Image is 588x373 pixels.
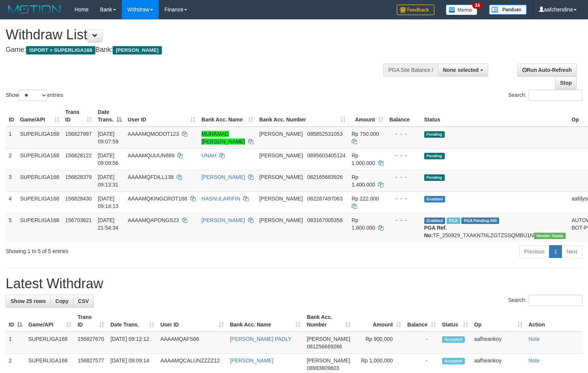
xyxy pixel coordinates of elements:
[6,4,63,15] img: MOTION_logo.png
[107,310,157,332] th: Date Trans.: activate to sort column ascending
[404,310,439,332] th: Balance: activate to sort column ascending
[519,245,549,258] a: Previous
[389,195,418,202] div: - - -
[6,276,582,291] h1: Latest Withdraw
[17,170,62,191] td: SUPERLIGA168
[26,46,95,54] span: ISPORT > SUPERLIGA168
[389,216,418,224] div: - - -
[128,196,187,202] span: AAAAMQKINGCROT168
[113,46,161,54] span: [PERSON_NAME]
[6,148,17,170] td: 2
[17,105,62,127] th: Game/API: activate to sort column ascending
[526,310,582,332] th: Action
[157,310,227,332] th: User ID: activate to sort column ascending
[125,105,199,127] th: User ID: activate to sort column ascending
[307,365,339,371] span: Copy 08993809603 to clipboard
[230,336,292,342] a: [PERSON_NAME] PADLY
[447,218,460,224] span: Marked by aafchhiseyha
[17,127,62,149] td: SUPERLIGA168
[438,64,488,76] button: None selected
[307,152,346,159] span: Copy 0895603405124 to clipboard
[529,357,540,364] a: Note
[352,217,375,231] span: Rp 1.600.000
[529,90,582,101] input: Search:
[386,105,421,127] th: Balance
[424,131,445,138] span: Pending
[128,131,179,137] span: AAAAMQMODOT123
[17,148,62,170] td: SUPERLIGA168
[227,310,304,332] th: Bank Acc. Name: activate to sort column ascending
[307,131,343,137] span: Copy 085852531053 to clipboard
[6,170,17,191] td: 3
[424,153,445,159] span: Pending
[259,174,303,180] span: [PERSON_NAME]
[424,196,445,202] span: Grabbed
[508,295,582,306] label: Search:
[259,196,303,202] span: [PERSON_NAME]
[259,131,303,137] span: [PERSON_NAME]
[25,332,74,354] td: SUPERLIGA168
[98,217,119,231] span: [DATE] 21:54:34
[389,173,418,181] div: - - -
[62,105,95,127] th: Trans ID: activate to sort column ascending
[555,76,577,89] a: Stop
[471,310,526,332] th: Op: activate to sort column ascending
[424,218,445,224] span: Grabbed
[202,174,245,180] a: [PERSON_NAME]
[404,332,439,354] td: -
[202,217,245,223] a: [PERSON_NAME]
[307,336,350,342] span: [PERSON_NAME]
[529,336,540,342] a: Note
[424,225,447,238] b: PGA Ref. No:
[549,245,562,258] a: 1
[98,196,119,209] span: [DATE] 09:14:13
[6,295,51,308] a: Show 25 rows
[421,213,569,242] td: TF_250929_TXAKN7NLZGTZSSQMBU1N
[472,2,483,9] span: 34
[349,105,386,127] th: Amount: activate to sort column ascending
[307,343,342,350] span: Copy 081256669266 to clipboard
[354,310,404,332] th: Amount: activate to sort column ascending
[389,130,418,138] div: - - -
[50,295,73,308] a: Copy
[65,196,92,202] span: 156828430
[74,332,107,354] td: 156827670
[107,332,157,354] td: [DATE] 09:12:12
[202,131,245,145] a: MUHAMAD [PERSON_NAME]
[529,295,582,306] input: Search:
[6,90,63,101] label: Show entries
[65,174,92,180] span: 156828379
[424,174,445,181] span: Pending
[352,131,379,137] span: Rp 750.000
[202,152,217,159] a: UNAH
[534,233,566,239] span: Vendor URL: https://trx31.1velocity.biz
[421,105,569,127] th: Status
[6,213,17,242] td: 5
[74,310,107,332] th: Trans ID: activate to sort column ascending
[307,196,343,202] span: Copy 082287497063 to clipboard
[25,310,74,332] th: Game/API: activate to sort column ascending
[128,152,175,159] span: AAAAMQUUUN889
[98,174,119,188] span: [DATE] 09:13:31
[95,105,125,127] th: Date Trans.: activate to sort column descending
[256,105,349,127] th: Bank Acc. Number: activate to sort column ascending
[6,105,17,127] th: ID
[304,310,354,332] th: Bank Acc. Number: activate to sort column ascending
[471,332,526,354] td: aafheankoy
[65,152,92,159] span: 156828122
[6,332,25,354] td: 1
[307,357,350,364] span: [PERSON_NAME]
[354,332,404,354] td: Rp 900,000
[202,196,240,202] a: HASNULARIFIN
[6,244,239,255] div: Showing 1 to 5 of 5 entries
[6,191,17,213] td: 4
[157,332,227,354] td: AAAAMQAFS66
[230,357,273,364] a: [PERSON_NAME]
[307,174,343,180] span: Copy 082165683926 to clipboard
[259,217,303,223] span: [PERSON_NAME]
[199,105,256,127] th: Bank Acc. Name: activate to sort column ascending
[461,218,499,224] span: PGA Pending
[128,217,179,223] span: AAAAMQAPONGS23
[128,174,174,180] span: AAAAMQFDILL138
[17,191,62,213] td: SUPERLIGA168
